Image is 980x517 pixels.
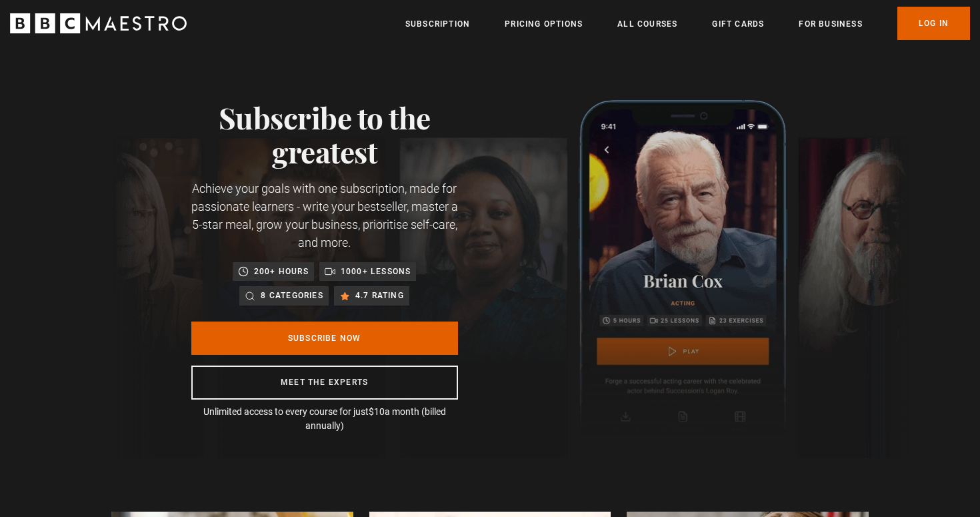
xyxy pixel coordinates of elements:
span: $10 [369,406,385,417]
a: Pricing Options [505,17,583,31]
nav: Primary [405,7,970,40]
p: Unlimited access to every course for just a month (billed annually) [191,405,458,433]
a: Subscribe Now [191,322,458,355]
a: Meet the experts [191,366,458,400]
a: Gift Cards [712,17,764,31]
a: For business [799,17,862,31]
a: Log In [897,7,970,40]
p: 1000+ lessons [341,265,411,278]
a: Subscription [405,17,470,31]
a: All Courses [617,17,677,31]
svg: BBC Maestro [10,13,187,33]
p: 8 categories [261,289,323,302]
p: 4.7 rating [355,289,404,302]
p: 200+ hours [254,265,309,278]
p: Achieve your goals with one subscription, made for passionate learners - write your bestseller, m... [191,179,458,251]
h1: Subscribe to the greatest [191,100,458,169]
